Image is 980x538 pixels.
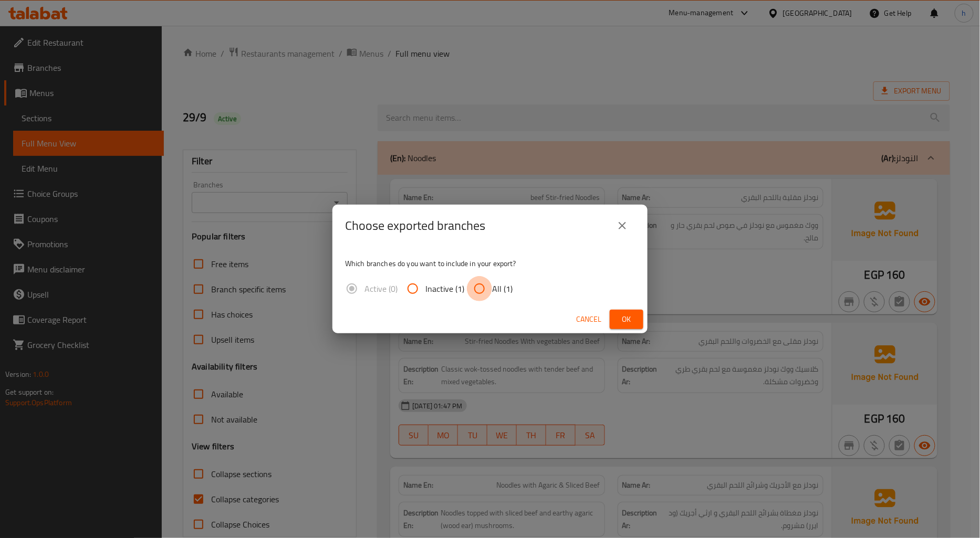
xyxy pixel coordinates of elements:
span: Active (0) [364,282,398,295]
span: All (1) [492,282,513,295]
span: Cancel [576,313,601,326]
button: Ok [610,310,643,329]
button: Cancel [572,310,606,329]
h2: Choose exported branches [345,217,485,234]
button: close [610,213,635,238]
p: Which branches do you want to include in your export? [345,258,635,269]
span: Inactive (1) [425,282,464,295]
span: Ok [618,313,635,326]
